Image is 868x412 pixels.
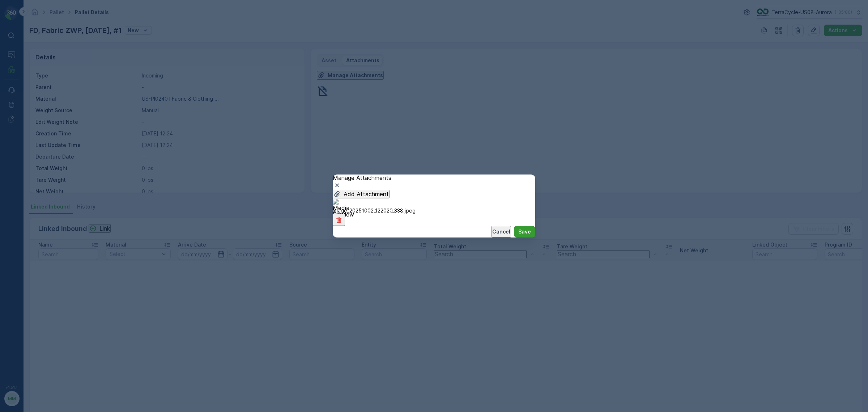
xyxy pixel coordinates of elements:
[492,228,510,235] p: Cancel
[344,191,389,197] p: Add Attachment
[492,226,511,237] button: Cancel
[333,199,354,218] img: Media Preview
[333,175,535,181] p: Manage Attachments
[518,228,531,235] p: Save
[514,226,535,237] button: Save
[333,208,535,214] p: Image_20251002_122020_338.jpeg
[333,190,390,198] button: Upload File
